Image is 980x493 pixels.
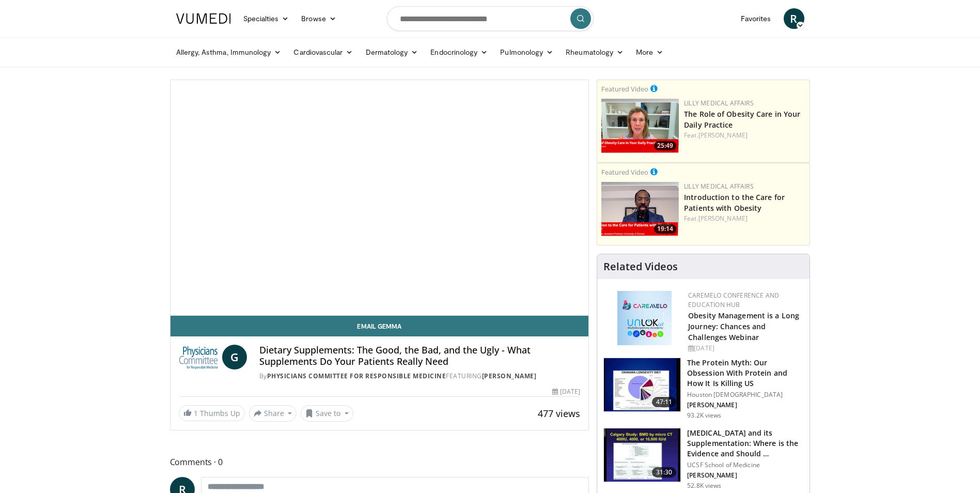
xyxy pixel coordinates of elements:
[688,344,801,353] div: [DATE]
[259,345,580,367] h4: Dietary Supplements: The Good, the Bad, and the Ugly - What Supplements Do Your Patients Really Need
[630,42,670,63] a: More
[687,461,803,469] p: UCSF School of Medicine
[601,167,648,177] small: Featured Video
[652,467,677,477] span: 31:30
[603,260,678,273] h4: Related Videos
[687,471,803,480] p: [PERSON_NAME]
[604,428,680,482] img: 4bb25b40-905e-443e-8e37-83f056f6e86e.150x105_q85_crop-smart_upscale.jpg
[687,401,803,409] p: [PERSON_NAME]
[559,42,630,63] a: Rheumatology
[617,291,672,345] img: 45df64a9-a6de-482c-8a90-ada250f7980c.png.150x105_q85_autocrop_double_scale_upscale_version-0.2.jpg
[424,42,494,63] a: Endocrinology
[698,131,748,140] a: [PERSON_NAME]
[684,109,800,130] a: The Role of Obesity Care in Your Daily Practice
[687,411,721,420] p: 93.2K views
[735,8,777,29] a: Favorites
[552,387,580,396] div: [DATE]
[784,8,804,29] a: R
[249,405,297,422] button: Share
[604,358,680,412] img: b7b8b05e-5021-418b-a89a-60a270e7cf82.150x105_q85_crop-smart_upscale.jpg
[601,182,679,236] a: 19:14
[687,482,721,490] p: 52.8K views
[652,397,677,407] span: 47:11
[387,6,594,31] input: Search topics, interventions
[698,214,748,223] a: [PERSON_NAME]
[170,316,589,336] a: Email Gemma
[687,391,803,399] p: Houston [DEMOGRAPHIC_DATA]
[295,8,343,29] a: Browse
[360,42,425,63] a: Dermatology
[684,182,754,191] a: Lilly Medical Affairs
[179,405,245,421] a: 1 Thumbs Up
[170,80,589,316] video-js: Video Player
[237,8,295,29] a: Specialties
[176,13,231,24] img: VuMedi Logo
[601,99,679,153] a: 25:49
[687,358,803,389] h3: The Protein Myth: Our Obsession With Protein and How It Is Killing US
[194,408,198,418] span: 1
[170,455,589,469] span: Comments 0
[482,372,537,380] a: [PERSON_NAME]
[259,372,580,381] div: By FEATURING
[688,311,799,342] a: Obesity Management is a Long Journey: Chances and Challenges Webinar
[684,192,785,213] a: Introduction to the Care for Patients with Obesity
[170,42,288,63] a: Allergy, Asthma, Immunology
[287,42,359,63] a: Cardiovascular
[687,428,803,459] h3: [MEDICAL_DATA] and its Supplementation: Where is the Evidence and Should …
[688,291,779,309] a: CaReMeLO Conference and Education Hub
[601,84,648,94] small: Featured Video
[494,42,559,63] a: Pulmonology
[601,99,679,153] img: e1208b6b-349f-4914-9dd7-f97803bdbf1d.png.150x105_q85_crop-smart_upscale.png
[222,345,247,369] a: G
[301,405,353,422] button: Save to
[654,224,676,234] span: 19:14
[654,141,676,150] span: 25:49
[684,214,805,223] div: Feat.
[601,182,679,236] img: acc2e291-ced4-4dd5-b17b-d06994da28f3.png.150x105_q85_crop-smart_upscale.png
[538,407,580,420] span: 477 views
[267,372,446,380] a: Physicians Committee for Responsible Medicine
[179,345,218,369] img: Physicians Committee for Responsible Medicine
[684,99,754,107] a: Lilly Medical Affairs
[684,131,805,140] div: Feat.
[603,358,803,420] a: 47:11 The Protein Myth: Our Obsession With Protein and How It Is Killing US Houston [DEMOGRAPHIC_...
[603,428,803,490] a: 31:30 [MEDICAL_DATA] and its Supplementation: Where is the Evidence and Should … UCSF School of M...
